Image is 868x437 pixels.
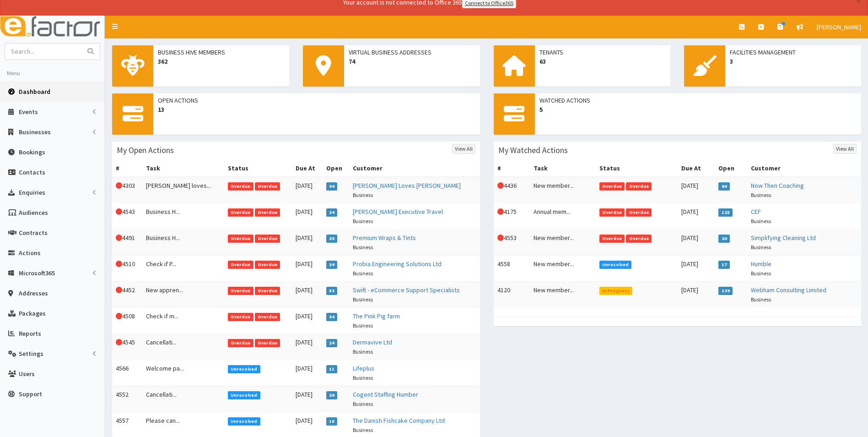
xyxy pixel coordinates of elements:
span: Reports [19,329,41,338]
td: 4303 [112,177,142,203]
span: Business Hive Members [158,48,285,57]
td: New appren... [142,281,224,307]
th: Open [323,160,349,177]
span: Overdue [599,182,625,191]
span: 362 [158,57,285,66]
span: Support [19,390,42,398]
td: New member... [530,255,595,281]
span: Overdue [228,287,253,295]
span: 74 [349,57,475,66]
td: [DATE] [292,307,323,333]
td: Business H... [142,229,224,255]
h3: My Open Actions [117,146,174,154]
span: 60 [718,182,730,191]
a: View All [452,144,475,154]
td: [DATE] [292,177,323,203]
span: Overdue [255,235,280,243]
td: 4543 [112,203,142,229]
th: # [494,160,530,177]
span: Contacts [19,168,45,176]
a: Premium Wraps & Tints [353,234,416,242]
span: 34 [326,313,338,321]
td: Annual mem... [530,203,595,229]
td: [DATE] [292,203,323,229]
td: 4552 [112,386,142,412]
i: This Action is overdue! [497,235,504,241]
span: Microsoft365 [19,269,55,277]
small: Business [353,374,373,381]
small: Business [353,400,373,407]
a: The Pink Pig farm [353,312,400,320]
td: Check if m... [142,307,224,333]
td: 4491 [112,229,142,255]
th: Due At [678,160,715,177]
small: Business [353,244,373,251]
small: Business [751,218,771,224]
span: Settings [19,350,43,358]
span: 53 [326,287,338,295]
a: [PERSON_NAME] Loves [PERSON_NAME] [353,181,461,190]
td: Cancellati... [142,386,224,412]
span: Actions [19,249,41,257]
span: 139 [718,287,733,295]
th: Status [224,160,292,177]
td: New member... [530,281,595,307]
span: Overdue [228,208,253,217]
span: 24 [326,339,338,347]
span: Overdue [228,339,253,347]
td: Business H... [142,203,224,229]
small: Business [751,296,771,303]
small: Business [353,270,373,277]
span: Overdue [255,261,280,269]
span: 94 [326,182,338,191]
span: Dashboard [19,87,50,96]
i: This Action is overdue! [116,261,122,267]
a: Humble [751,260,771,268]
span: Users [19,370,35,378]
span: Overdue [228,182,253,191]
td: 4510 [112,255,142,281]
td: [DATE] [678,255,715,281]
span: Unresolved [599,261,632,269]
span: Overdue [626,235,652,243]
span: Overdue [228,313,253,321]
i: This Action is overdue! [497,208,504,215]
i: This Action is overdue! [116,235,122,241]
a: Webham Consulting Limited [751,286,826,294]
span: 17 [718,261,730,269]
span: 3 [730,57,857,66]
a: Dermavive Ltd [353,338,392,346]
td: [DATE] [292,281,323,307]
td: Cancellati... [142,333,224,360]
th: Customer [349,160,480,177]
th: Task [142,160,224,177]
span: Addresses [19,289,48,297]
small: Business [751,270,771,277]
span: 34 [326,261,338,269]
small: Business [751,244,771,251]
span: 13 [158,105,475,114]
span: Tenants [539,48,666,57]
span: Enquiries [19,188,45,197]
a: View All [833,144,857,154]
span: Contracts [19,229,48,237]
th: Customer [747,160,861,177]
span: 5 [539,105,857,114]
td: [DATE] [678,281,715,307]
i: This Action is overdue! [116,182,122,189]
span: Overdue [228,261,253,269]
span: 20 [326,391,338,399]
th: Status [596,160,678,177]
td: [PERSON_NAME] loves... [142,177,224,203]
td: [DATE] [678,203,715,229]
td: 4558 [494,255,530,281]
td: 4545 [112,333,142,360]
span: Unresolved [228,417,260,426]
span: 125 [718,208,733,217]
td: 4452 [112,281,142,307]
a: Simplifying Cleaning Ltd [751,234,816,242]
td: New member... [530,229,595,255]
i: This Action is overdue! [116,339,122,345]
span: Overdue [599,235,625,243]
small: Business [353,426,373,433]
